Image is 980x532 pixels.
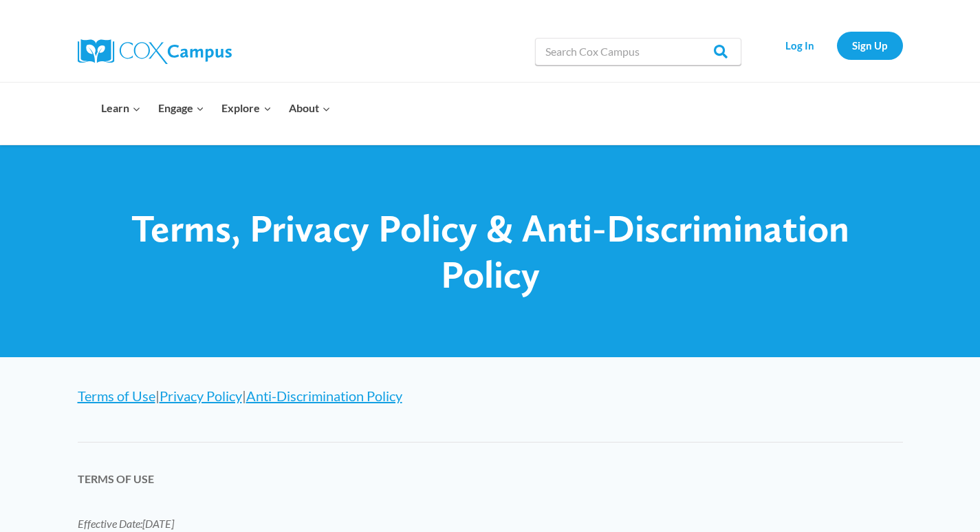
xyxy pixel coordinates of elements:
span: Engage [158,99,204,117]
span: Explore [221,99,271,117]
a: Privacy Policy [160,387,242,404]
h1: Terms, Privacy Policy & Anti-Discrimination Policy [78,205,903,297]
nav: Secondary Navigation [748,21,903,82]
i: Effective Date:[DATE] [78,517,174,530]
span: About [289,99,330,117]
a: Sign Up [837,32,903,60]
input: Search Cox Campus [535,38,741,65]
a: Terms of Use [78,387,155,404]
span: Learn [101,99,140,117]
img: Cox Campus [78,39,232,64]
nav: Primary Navigation [71,83,339,145]
b: TERMS OF USE [78,472,154,485]
a: Log In [770,32,830,60]
a: Anti-Discrimination Policy [246,387,402,404]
